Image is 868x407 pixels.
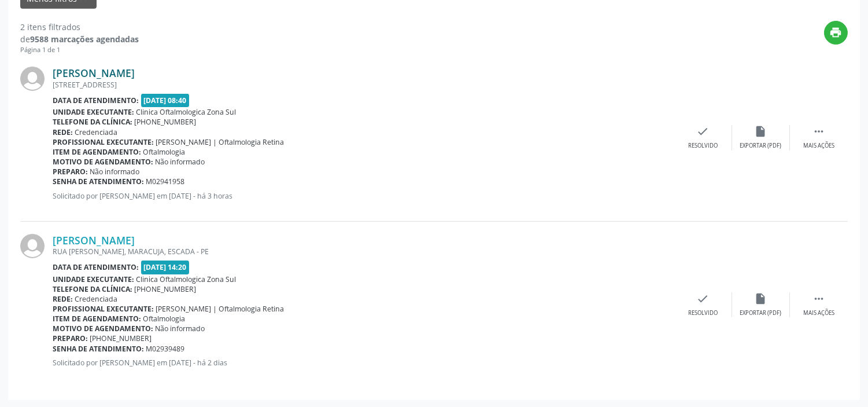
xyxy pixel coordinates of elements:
[755,125,767,138] i: insert_drive_file
[20,234,45,258] img: img
[53,157,153,167] b: Motivo de agendamento:
[812,292,825,305] i: 
[697,292,710,305] i: check
[141,94,190,107] span: [DATE] 08:40
[135,284,197,294] span: [PHONE_NUMBER]
[146,177,185,186] span: M02941958
[53,107,134,117] b: Unidade executante:
[141,261,190,274] span: [DATE] 14:20
[136,107,237,117] span: Clinica Oftalmologica Zona Sul
[90,333,152,343] span: [PHONE_NUMBER]
[803,142,834,150] div: Mais ações
[90,167,140,177] span: Não informado
[53,191,674,201] p: Solicitado por [PERSON_NAME] em [DATE] - há 3 horas
[53,262,139,272] b: Data de atendimento:
[20,33,139,45] div: de
[688,142,718,150] div: Resolvido
[53,314,141,324] b: Item de agendamento:
[53,294,73,304] b: Rede:
[20,45,139,55] div: Página 1 de 1
[755,292,767,305] i: insert_drive_file
[53,284,132,294] b: Telefone da clínica:
[136,274,237,284] span: Clinica Oftalmologica Zona Sul
[53,344,144,354] b: Senha de atendimento:
[53,274,134,284] b: Unidade executante:
[143,314,186,324] span: Oftalmologia
[830,26,843,39] i: print
[53,304,154,314] b: Profissional executante:
[53,137,154,147] b: Profissional executante:
[53,80,674,90] div: [STREET_ADDRESS]
[824,21,848,45] button: print
[53,67,135,79] a: [PERSON_NAME]
[53,247,674,256] div: RUA [PERSON_NAME], MARACUJA, ESCADA - PE
[53,117,132,127] b: Telefone da clínica:
[156,324,205,333] span: Não informado
[30,34,139,45] strong: 9588 marcações agendadas
[75,294,118,304] span: Credenciada
[697,125,710,138] i: check
[156,304,285,314] span: [PERSON_NAME] | Oftalmologia Retina
[143,147,186,157] span: Oftalmologia
[53,234,135,247] a: [PERSON_NAME]
[53,96,139,105] b: Data de atendimento:
[53,167,88,177] b: Preparo:
[53,324,153,333] b: Motivo de agendamento:
[135,117,197,127] span: [PHONE_NUMBER]
[688,309,718,317] div: Resolvido
[20,21,139,33] div: 2 itens filtrados
[812,125,825,138] i: 
[803,309,834,317] div: Mais ações
[53,177,144,186] b: Senha de atendimento:
[53,147,141,157] b: Item de agendamento:
[740,309,782,317] div: Exportar (PDF)
[53,358,674,368] p: Solicitado por [PERSON_NAME] em [DATE] - há 2 dias
[156,157,205,167] span: Não informado
[75,127,118,137] span: Credenciada
[53,127,73,137] b: Rede:
[53,333,88,343] b: Preparo:
[20,67,45,91] img: img
[740,142,782,150] div: Exportar (PDF)
[146,344,185,354] span: M02939489
[156,137,285,147] span: [PERSON_NAME] | Oftalmologia Retina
